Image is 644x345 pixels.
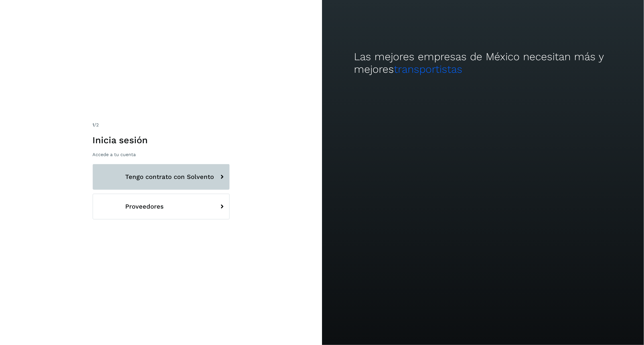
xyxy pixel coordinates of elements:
[125,173,214,180] span: Tengo contrato con Solvento
[93,122,230,128] div: /2
[394,63,463,75] span: transportistas
[125,203,164,210] span: Proveedores
[354,51,612,76] h2: Las mejores empresas de México necesitan más y mejores
[93,135,230,146] h1: Inicia sesión
[93,152,230,157] p: Accede a tu cuenta
[93,194,230,219] button: Proveedores
[93,164,230,190] button: Tengo contrato con Solvento
[93,122,94,128] span: 1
